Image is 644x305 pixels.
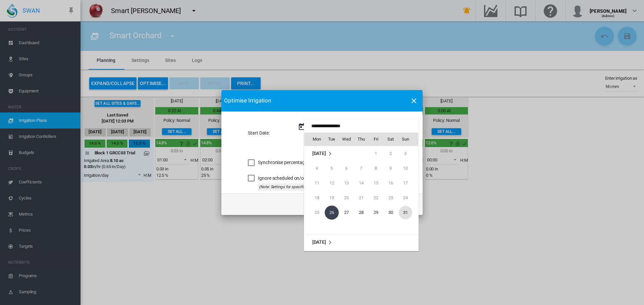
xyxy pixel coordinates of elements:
[339,190,354,205] td: Wednesday August 20 2025
[324,161,339,176] td: Tuesday August 5 2025
[354,190,369,205] td: Thursday August 21 2025
[369,146,383,161] td: Friday August 1 2025
[369,206,383,219] span: 29
[399,206,412,219] span: 31
[304,190,418,205] tr: Week 4
[383,205,398,220] td: Saturday August 30 2025
[354,133,369,146] th: Thu
[340,206,353,219] span: 27
[369,161,383,176] td: Friday August 8 2025
[304,205,418,220] tr: Week 5
[325,206,339,220] span: 26
[304,235,418,250] tr: Week undefined
[354,161,369,176] td: Thursday August 7 2025
[304,176,324,190] td: Monday August 11 2025
[398,146,418,161] td: Sunday August 3 2025
[383,133,398,146] th: Sat
[324,205,339,220] td: Tuesday August 26 2025
[398,190,418,205] td: Sunday August 24 2025
[304,161,418,176] tr: Week 2
[304,146,418,161] tr: Week 1
[355,206,368,219] span: 28
[304,235,418,250] td: September 2025
[304,190,324,205] td: Monday August 18 2025
[304,161,324,176] td: Monday August 4 2025
[354,176,369,190] td: Thursday August 14 2025
[369,176,383,190] td: Friday August 15 2025
[304,146,354,161] td: August 2025
[324,190,339,205] td: Tuesday August 19 2025
[304,176,418,190] tr: Week 3
[304,133,418,251] md-calendar: Calendar
[339,205,354,220] td: Wednesday August 27 2025
[398,133,418,146] th: Sun
[339,133,354,146] th: Wed
[339,161,354,176] td: Wednesday August 6 2025
[398,205,418,220] td: Sunday August 31 2025
[369,190,383,205] td: Friday August 22 2025
[304,220,418,235] tr: Week undefined
[354,205,369,220] td: Thursday August 28 2025
[383,146,398,161] td: Saturday August 2 2025
[339,176,354,190] td: Wednesday August 13 2025
[369,205,383,220] td: Friday August 29 2025
[398,161,418,176] td: Sunday August 10 2025
[369,133,383,146] th: Fri
[383,190,398,205] td: Saturday August 23 2025
[324,133,339,146] th: Tue
[398,176,418,190] td: Sunday August 17 2025
[304,205,324,220] td: Monday August 25 2025
[312,151,326,156] span: [DATE]
[324,176,339,190] td: Tuesday August 12 2025
[312,239,326,245] span: [DATE]
[383,161,398,176] td: Saturday August 9 2025
[384,206,397,219] span: 30
[304,133,324,146] th: Mon
[383,176,398,190] td: Saturday August 16 2025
